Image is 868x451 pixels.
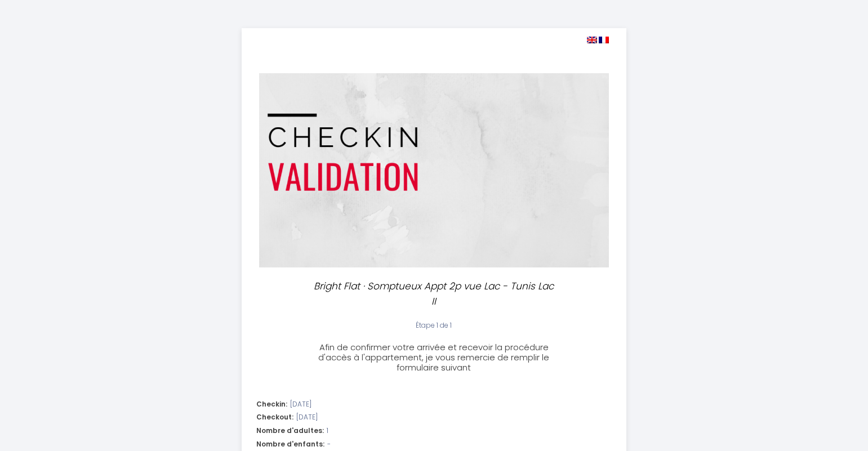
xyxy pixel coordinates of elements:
span: Nombre d'enfants: [256,439,324,450]
span: 1 [327,426,328,436]
span: Afin de confirmer votre arrivée et recevoir la procédure d'accès à l'appartement, je vous remerci... [318,341,549,373]
span: Étape 1 de 1 [416,320,452,330]
span: [DATE] [290,399,311,410]
img: en.png [587,37,597,43]
span: - [327,439,331,450]
span: [DATE] [296,412,318,423]
span: Checkout: [256,412,293,423]
img: fr.png [599,37,609,43]
span: Nombre d'adultes: [256,426,324,436]
span: Checkin: [256,399,287,410]
p: Bright Flat · Somptueux Appt 2p vue Lac - Tunis Lac II [314,279,555,309]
